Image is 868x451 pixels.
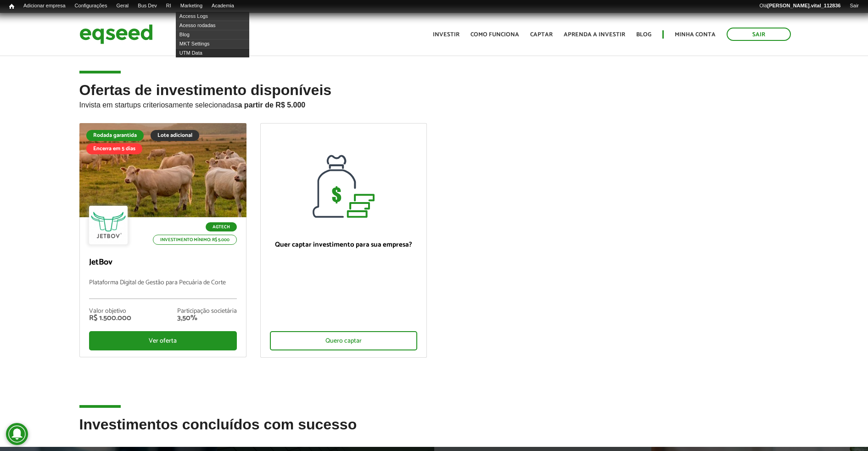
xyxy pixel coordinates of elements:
div: Participação societária [177,308,237,315]
a: Sair [845,2,863,10]
strong: [PERSON_NAME].vital_112836 [767,3,841,8]
a: Início [5,2,19,11]
div: Quero captar [270,331,418,350]
p: JetBov [89,258,237,268]
a: Marketing [176,2,207,10]
p: Quer captar investimento para sua empresa? [270,241,418,249]
p: Investimento mínimo: R$ 5.000 [153,235,237,245]
p: Plataforma Digital de Gestão para Pecuária de Corte [89,279,237,299]
a: Geral [112,2,133,10]
a: Aprenda a investir [564,32,625,38]
strong: a partir de R$ 5.000 [238,101,306,109]
div: Ver oferta [89,331,237,350]
h2: Ofertas de investimento disponíveis [79,82,789,123]
a: Blog [636,32,651,38]
a: Investir [433,32,459,38]
p: Agtech [206,222,237,231]
p: Invista em startups criteriosamente selecionadas [79,98,789,109]
div: Rodada garantida [86,130,144,141]
a: Minha conta [675,32,716,38]
a: Configurações [70,2,112,10]
div: 3,50% [177,315,237,322]
span: Início [9,3,14,10]
a: RI [162,2,176,10]
div: Encerra em 5 dias [86,143,142,154]
a: Captar [530,32,553,38]
a: Adicionar empresa [19,2,70,10]
a: Rodada garantida Lote adicional Encerra em 5 dias Agtech Investimento mínimo: R$ 5.000 JetBov Pla... [79,123,246,357]
a: Quer captar investimento para sua empresa? Quero captar [260,123,427,358]
div: Lote adicional [151,130,199,141]
a: Como funciona [470,32,519,38]
a: Bus Dev [133,2,162,10]
h2: Investimentos concluídos com sucesso [79,417,789,446]
div: Valor objetivo [89,308,131,315]
a: Olá[PERSON_NAME].vital_112836 [755,2,845,10]
a: Access Logs [176,11,249,21]
div: R$ 1.500.000 [89,315,131,322]
a: Academia [207,2,239,10]
a: Sair [727,28,791,41]
img: EqSeed [79,22,153,46]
